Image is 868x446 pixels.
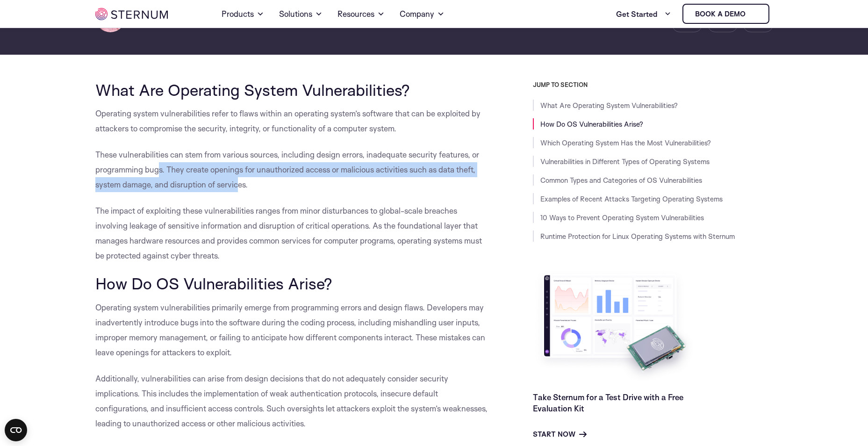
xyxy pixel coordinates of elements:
img: Take Sternum for a Test Drive with a Free Evaluation Kit [533,268,696,384]
img: sternum iot [95,8,168,20]
span: Additionally, vulnerabilities can arise from design decisions that do not adequately consider sec... [95,374,488,428]
a: Runtime Protection for Linux Operating Systems with Sternum [540,232,735,241]
a: Book a demo [682,4,769,24]
a: Common Types and Categories of OS Vulnerabilities [540,176,702,185]
a: Start Now [533,429,587,440]
a: Which Operating System Has the Most Vulnerabilities? [540,138,711,147]
a: Resources [337,1,385,27]
button: Open CMP widget [5,419,27,441]
span: These vulnerabilities can stem from various sources, including design errors, inadequate security... [95,150,479,189]
a: Examples of Recent Attacks Targeting Operating Systems [540,194,723,203]
h3: JUMP TO SECTION [533,81,773,88]
span: How Do OS Vulnerabilities Arise? [95,273,332,293]
img: sternum iot [749,10,757,18]
a: Vulnerabilities in Different Types of Operating Systems [540,157,710,166]
a: How Do OS Vulnerabilities Arise? [540,120,643,129]
a: Products [222,1,264,27]
span: Operating system vulnerabilities refer to flaws within an operating system’s software that can be... [95,108,481,133]
a: Company [400,1,445,27]
a: What Are Operating System Vulnerabilities? [540,101,678,110]
a: Take Sternum for a Test Drive with a Free Evaluation Kit [533,392,683,413]
span: The impact of exploiting these vulnerabilities ranges from minor disturbances to global-scale bre... [95,206,482,260]
a: Get Started [616,5,671,23]
a: 10 Ways to Prevent Operating System Vulnerabilities [540,213,704,222]
a: Solutions [279,1,323,27]
span: What Are Operating System Vulnerabilities? [95,80,410,100]
span: Operating system vulnerabilities primarily emerge from programming errors and design flaws. Devel... [95,302,485,357]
